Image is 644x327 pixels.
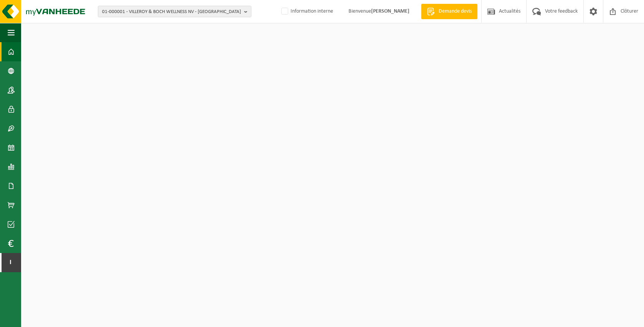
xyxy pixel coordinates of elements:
[8,253,13,272] span: I
[371,8,410,14] strong: [PERSON_NAME]
[280,6,333,17] label: Information interne
[98,6,251,17] button: 01-000001 - VILLEROY & BOCH WELLNESS NV - [GEOGRAPHIC_DATA]
[421,4,477,19] a: Demande devis
[102,6,241,18] span: 01-000001 - VILLEROY & BOCH WELLNESS NV - [GEOGRAPHIC_DATA]
[437,8,474,15] span: Demande devis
